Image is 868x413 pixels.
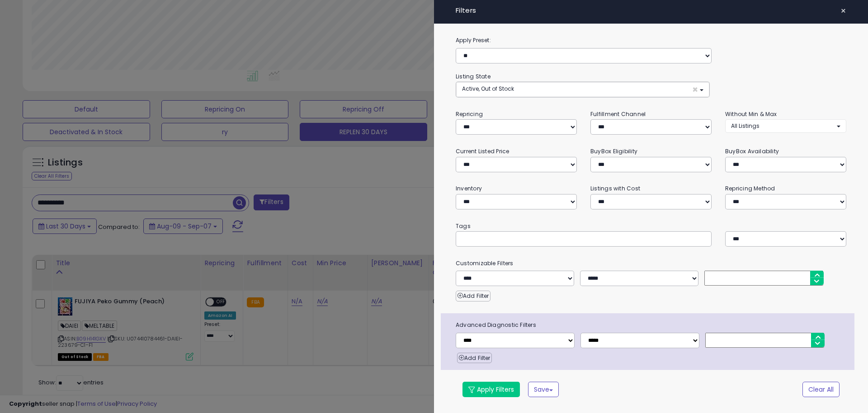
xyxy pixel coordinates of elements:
[837,5,850,17] button: ×
[449,35,853,45] label: Apply Preset:
[449,320,854,330] span: Advanced Diagnostic Filters
[725,147,779,155] small: BuyBox Availability
[692,85,698,94] span: ×
[590,147,637,155] small: BuyBox Eligibility
[725,110,777,118] small: Without Min & Max
[456,291,491,301] button: Add Filter
[462,382,520,397] button: Apply Filters
[449,221,853,231] small: Tags
[462,85,514,92] span: Active, Out of Stock
[456,185,482,192] small: Inventory
[456,7,846,15] h4: Filters
[528,382,559,397] button: Save
[590,185,640,192] small: Listings with Cost
[731,122,759,130] span: All Listings
[725,119,846,132] button: All Listings
[590,110,646,118] small: Fulfillment Channel
[456,73,491,80] small: Listing State
[456,110,483,118] small: Repricing
[456,82,709,97] button: Active, Out of Stock ×
[840,5,846,17] span: ×
[457,353,492,364] button: Add Filter
[725,185,775,192] small: Repricing Method
[456,147,509,155] small: Current Listed Price
[449,258,853,268] small: Customizable Filters
[802,382,840,397] button: Clear All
